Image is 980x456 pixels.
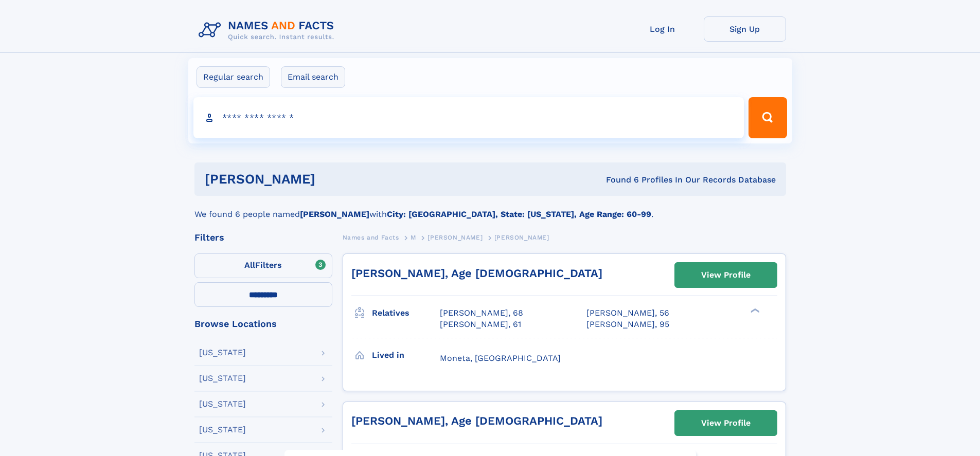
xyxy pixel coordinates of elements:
[194,319,332,329] div: Browse Locations
[372,346,440,364] h3: Lived in
[460,174,776,186] div: Found 6 Profiles In Our Records Database
[701,263,751,287] div: View Profile
[300,209,369,219] b: [PERSON_NAME]
[586,307,669,319] a: [PERSON_NAME], 56
[621,16,704,42] a: Log In
[704,16,786,42] a: Sign Up
[351,267,602,280] a: [PERSON_NAME], Age [DEMOGRAPHIC_DATA]
[281,66,345,88] label: Email search
[199,374,246,382] div: [US_STATE]
[675,411,777,435] a: View Profile
[194,233,332,242] div: Filters
[351,414,602,427] a: [PERSON_NAME], Age [DEMOGRAPHIC_DATA]
[427,234,483,241] span: [PERSON_NAME]
[193,97,744,138] input: search input
[440,353,561,363] span: Moneta, [GEOGRAPHIC_DATA]
[205,173,461,186] h1: [PERSON_NAME]
[440,319,521,330] a: [PERSON_NAME], 61
[244,260,255,270] span: All
[411,231,416,244] a: M
[372,304,440,322] h3: Relatives
[199,400,246,408] div: [US_STATE]
[194,16,343,44] img: Logo Names and Facts
[440,307,523,319] a: [PERSON_NAME], 68
[197,66,270,88] label: Regular search
[387,209,651,219] b: City: [GEOGRAPHIC_DATA], State: [US_STATE], Age Range: 60-99
[343,231,399,244] a: Names and Facts
[748,307,760,314] div: ❯
[194,196,786,221] div: We found 6 people named with .
[494,234,549,241] span: [PERSON_NAME]
[701,411,751,435] div: View Profile
[749,97,787,138] button: Search Button
[199,426,246,434] div: [US_STATE]
[411,234,416,241] span: M
[199,349,246,357] div: [US_STATE]
[675,263,777,287] a: View Profile
[194,253,332,278] label: Filters
[586,319,669,330] a: [PERSON_NAME], 95
[427,231,483,244] a: [PERSON_NAME]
